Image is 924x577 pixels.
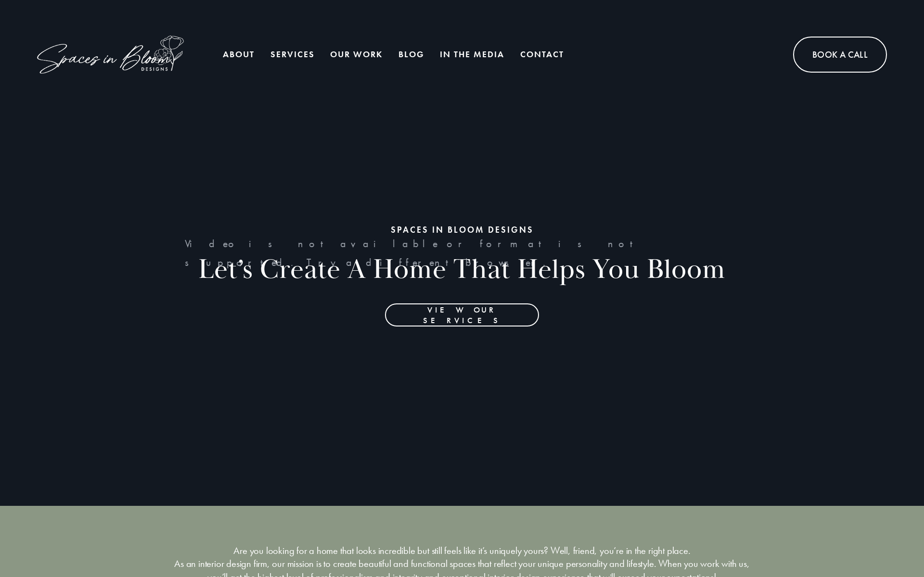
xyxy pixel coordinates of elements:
[38,224,885,236] h1: SPACES IN BLOOM DESIGNS
[330,45,383,64] a: Our Work
[520,45,564,64] a: Contact
[37,36,184,74] img: Spaces in Bloom Designs
[223,45,255,64] a: About
[385,303,539,326] a: View Our Services
[38,252,885,288] h2: Let’s Create a home that helps you bloom
[398,45,424,64] a: Blog
[270,45,315,64] a: Services
[440,45,504,64] a: In the Media
[793,37,887,73] a: Book A Call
